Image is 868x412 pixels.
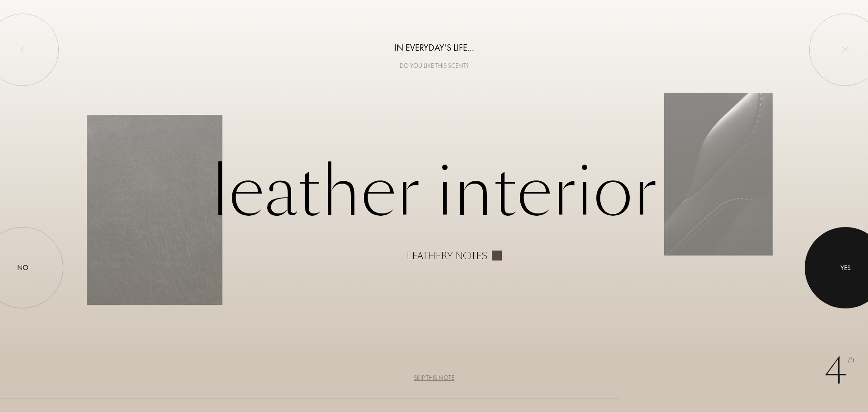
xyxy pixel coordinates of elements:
div: Leather interior [87,151,781,261]
div: No [17,262,28,273]
img: left_onboard.svg [19,46,26,53]
div: Yes [840,263,851,273]
div: Leathery notes [406,251,487,261]
div: Skip this note [414,373,454,383]
div: 4 [824,344,854,398]
img: quit_onboard.svg [842,46,849,53]
span: /5 [848,355,854,365]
